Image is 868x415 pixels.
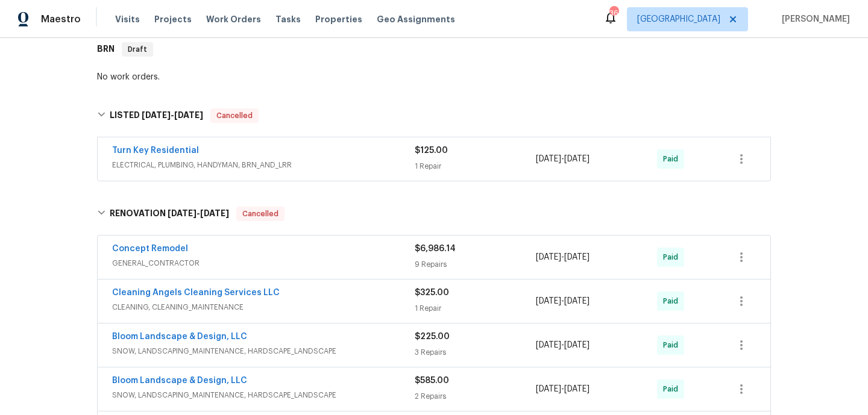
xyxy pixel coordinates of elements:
[415,146,448,155] span: $125.00
[112,146,199,155] a: Turn Key Residential
[112,389,415,401] span: SNOW, LANDSCAPING_MAINTENANCE, HARDSCAPE_LANDSCAPE
[212,110,257,122] span: Cancelled
[564,341,590,349] span: [DATE]
[110,108,203,123] h6: LISTED
[564,385,590,393] span: [DATE]
[154,13,192,25] span: Projects
[415,160,536,172] div: 1 Repair
[536,251,590,263] span: -
[112,376,247,385] a: Bloom Landscape & Design, LLC
[536,339,590,351] span: -
[564,155,590,163] span: [DATE]
[415,332,450,341] span: $225.00
[237,208,283,220] span: Cancelled
[536,385,561,393] span: [DATE]
[564,297,590,305] span: [DATE]
[663,153,683,165] span: Paid
[142,111,203,119] span: -
[168,209,229,217] span: -
[206,13,261,25] span: Work Orders
[112,301,415,313] span: CLEANING, CLEANING_MAINTENANCE
[112,257,415,269] span: GENERAL_CONTRACTOR
[41,13,81,25] span: Maestro
[123,43,152,55] span: Draft
[536,253,561,261] span: [DATE]
[609,7,618,19] div: 36
[110,207,229,221] h6: RENOVATION
[97,71,771,83] div: No work orders.
[112,332,247,341] a: Bloom Landscape & Design, LLC
[536,155,561,163] span: [DATE]
[663,251,683,263] span: Paid
[536,341,561,349] span: [DATE]
[275,15,301,23] span: Tasks
[315,13,362,25] span: Properties
[142,111,171,119] span: [DATE]
[415,376,449,385] span: $585.00
[663,339,683,351] span: Paid
[415,390,536,402] div: 2 Repairs
[200,209,229,217] span: [DATE]
[112,345,415,357] span: SNOW, LANDSCAPING_MAINTENANCE, HARDSCAPE_LANDSCAPE
[93,195,775,233] div: RENOVATION [DATE]-[DATE]Cancelled
[536,153,590,165] span: -
[663,383,683,395] span: Paid
[415,245,456,253] span: $6,986.14
[112,245,188,253] a: Concept Remodel
[112,289,280,297] a: Cleaning Angels Cleaning Services LLC
[112,159,415,171] span: ELECTRICAL, PLUMBING, HANDYMAN, BRN_AND_LRR
[174,111,203,119] span: [DATE]
[415,302,536,314] div: 1 Repair
[377,13,455,25] span: Geo Assignments
[415,258,536,270] div: 9 Repairs
[93,96,775,135] div: LISTED [DATE]-[DATE]Cancelled
[97,42,115,57] h6: BRN
[115,13,140,25] span: Visits
[536,383,590,395] span: -
[637,13,720,25] span: [GEOGRAPHIC_DATA]
[415,289,449,297] span: $325.00
[777,13,850,25] span: [PERSON_NAME]
[415,346,536,358] div: 3 Repairs
[663,295,683,307] span: Paid
[536,295,590,307] span: -
[93,30,775,69] div: BRN Draft
[168,209,197,217] span: [DATE]
[536,297,561,305] span: [DATE]
[564,253,590,261] span: [DATE]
